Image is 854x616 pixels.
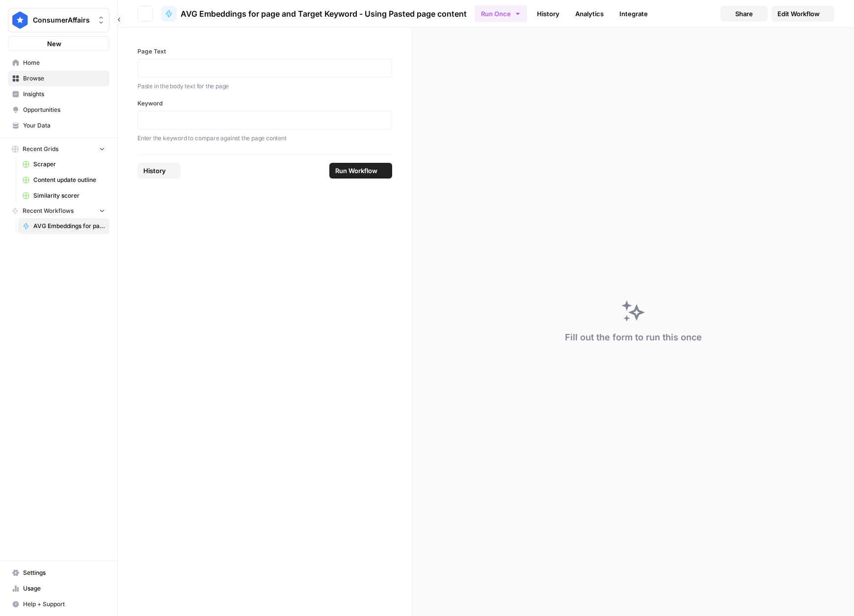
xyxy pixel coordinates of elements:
a: Insights [8,86,109,102]
span: Usage [23,584,105,593]
a: Similarity scorer [18,188,109,204]
span: Edit Workflow [777,9,820,19]
a: Home [8,55,109,71]
span: Your Data [23,121,105,130]
label: Page Text [137,47,392,56]
p: Paste in the body text for the page [137,81,392,91]
span: AVG Embeddings for page and Target Keyword - Using Pasted page content [181,8,467,20]
a: Your Data [8,118,109,133]
span: History [143,166,166,176]
label: Keyword [137,99,392,108]
span: Recent Workflows [23,206,74,215]
span: Opportunities [23,105,105,114]
a: Usage [8,581,109,596]
a: Settings [8,565,109,581]
button: Workspace: ConsumerAffairs [8,8,109,32]
button: Recent Workflows [8,204,109,218]
a: AVG Embeddings for page and Target Keyword - Using Pasted page content [18,218,109,234]
span: New [47,39,61,49]
a: History [531,6,565,22]
span: Scraper [33,160,105,169]
a: Content update outline [18,172,109,188]
button: History [137,163,181,179]
button: Share [721,6,768,22]
span: Share [735,9,753,19]
button: Help + Support [8,596,109,612]
p: Enter the keyword to compare against the page content [137,133,392,143]
a: AVG Embeddings for page and Target Keyword - Using Pasted page content [161,6,467,22]
a: Opportunities [8,102,109,118]
span: Settings [23,568,105,577]
a: Scraper [18,156,109,172]
span: Insights [23,90,105,99]
button: Run Workflow [329,163,392,179]
a: Integrate [614,6,654,22]
div: Fill out the form to run this once [565,331,702,344]
img: ConsumerAffairs Logo [11,11,29,29]
button: Run Once [475,5,527,22]
span: AVG Embeddings for page and Target Keyword - Using Pasted page content [33,222,105,231]
span: ConsumerAffairs [33,15,92,25]
a: Edit Workflow [772,6,834,22]
span: Run Workflow [335,166,377,176]
button: Recent Grids [8,142,109,156]
span: Home [23,58,105,67]
span: Help + Support [23,600,105,609]
span: Browse [23,74,105,83]
a: Analytics [569,6,610,22]
span: Content update outline [33,176,105,184]
button: New [8,36,109,51]
span: Similarity scorer [33,191,105,200]
span: Recent Grids [23,145,58,154]
a: Browse [8,71,109,86]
